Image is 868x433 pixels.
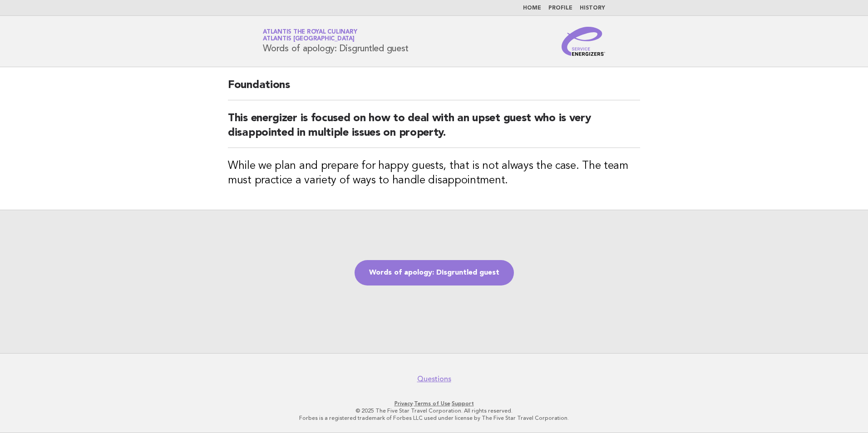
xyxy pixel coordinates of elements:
p: Forbes is a registered trademark of Forbes LLC used under license by The Five Star Travel Corpora... [156,414,712,422]
a: Support [452,400,474,407]
h3: While we plan and prepare for happy guests, that is not always the case. The team must practice a... [228,159,640,188]
h2: Foundations [228,78,640,100]
a: Terms of Use [414,400,450,407]
p: © 2025 The Five Star Travel Corporation. All rights reserved. [156,407,712,414]
span: Atlantis [GEOGRAPHIC_DATA] [263,36,355,42]
img: Service Energizers [562,27,605,56]
a: History [580,5,605,11]
a: Words of apology: Disgruntled guest [355,260,514,285]
a: Privacy [395,400,413,407]
a: Home [523,5,541,11]
a: Questions [417,374,451,384]
h1: Words of apology: Disgruntled guest [263,30,408,53]
h2: This energizer is focused on how to deal with an upset guest who is very disappointed in multiple... [228,111,640,148]
a: Atlantis the Royal CulinaryAtlantis [GEOGRAPHIC_DATA] [263,29,357,42]
a: Profile [548,5,572,11]
p: · · [156,400,712,407]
